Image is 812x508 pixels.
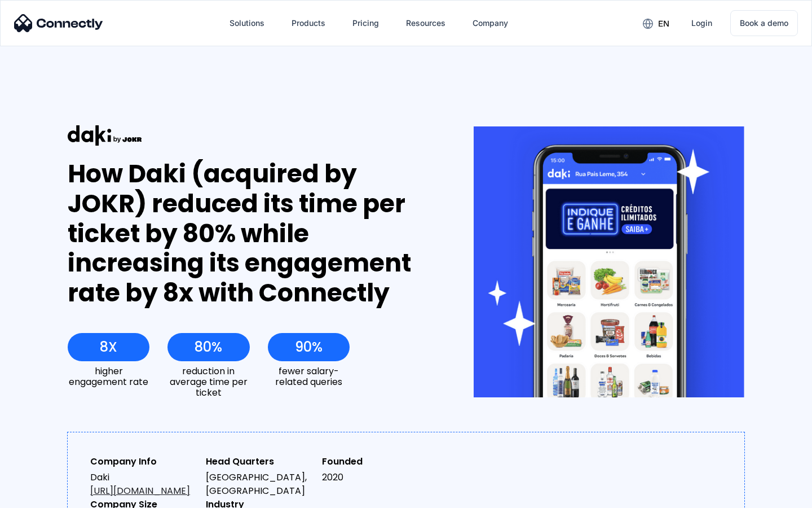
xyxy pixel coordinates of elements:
a: [URL][DOMAIN_NAME] [90,484,190,497]
div: Resources [397,10,454,37]
div: en [658,16,669,32]
div: higher engagement rate [68,366,149,387]
div: 2020 [322,471,429,484]
div: Products [283,10,334,37]
div: Company Info [90,455,197,468]
div: 90% [295,339,323,355]
ul: Language list [23,488,68,504]
div: Login [691,15,712,31]
div: Pricing [352,15,379,31]
div: Company [473,15,508,31]
aside: Language selected: English [11,488,68,504]
div: 80% [195,339,222,355]
div: Founded [322,455,429,468]
div: Daki [90,471,197,498]
div: Products [292,15,325,31]
div: [GEOGRAPHIC_DATA], [GEOGRAPHIC_DATA] [206,471,312,498]
a: Book a demo [730,10,798,36]
div: Company [464,10,517,37]
div: Head Quarters [206,455,312,468]
div: How Daki (acquired by JOKR) reduced its time per ticket by 80% while increasing its engagement ra... [68,159,433,308]
div: fewer salary-related queries [268,366,350,387]
div: Resources [406,15,445,31]
a: Login [682,10,721,37]
div: en [634,15,678,32]
div: 8X [100,339,117,355]
img: Connectly Logo [14,14,103,32]
div: Solutions [220,10,273,37]
div: Solutions [230,15,264,31]
a: Pricing [343,10,388,37]
div: reduction in average time per ticket [167,366,249,398]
